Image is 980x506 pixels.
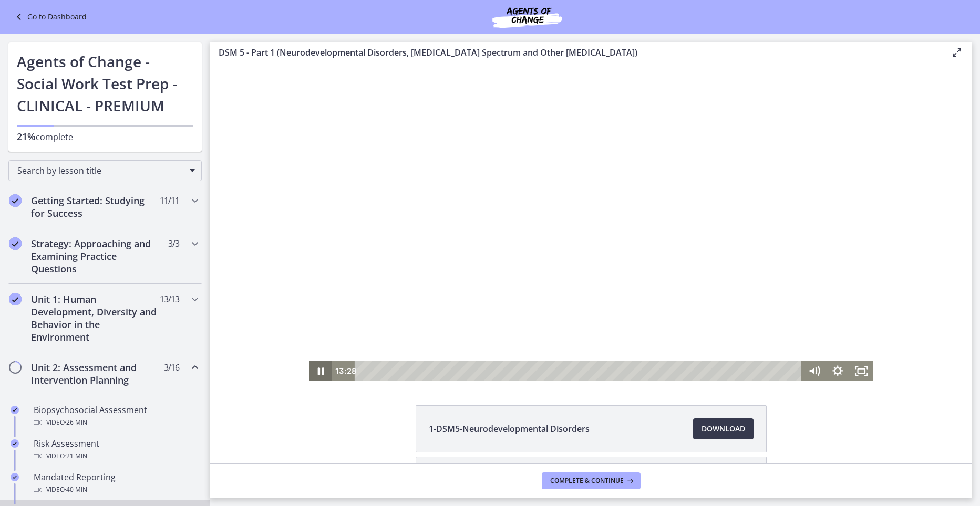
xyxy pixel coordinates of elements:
[168,237,179,250] span: 3 / 3
[542,472,641,489] button: Complete & continue
[31,293,159,343] h2: Unit 1: Human Development, Diversity and Behavior in the Environment
[34,483,198,496] div: Video
[616,297,639,317] button: Show settings menu
[17,165,184,176] span: Search by lesson title
[31,361,159,386] h2: Unit 2: Assessment and Intervention Planning
[31,237,159,275] h2: Strategy: Approaching and Examining Practice Questions
[31,194,159,219] h2: Getting Started: Studying for Success
[464,4,590,29] img: Agents of Change
[693,418,754,439] a: Download
[11,473,19,481] i: Completed
[17,130,193,143] p: complete
[34,450,198,462] div: Video
[65,416,87,429] span: · 26 min
[11,406,19,414] i: Completed
[65,450,87,462] span: · 21 min
[34,416,198,429] div: Video
[65,483,87,496] span: · 40 min
[702,423,745,435] span: Download
[34,404,198,429] div: Biopsychosocial Assessment
[11,439,19,448] i: Completed
[34,437,198,462] div: Risk Assessment
[34,471,198,496] div: Mandated Reporting
[164,361,179,374] span: 3 / 16
[9,194,22,207] i: Completed
[219,46,934,59] h3: DSM 5 - Part 1 (Neurodevelopmental Disorders, [MEDICAL_DATA] Spectrum and Other [MEDICAL_DATA])
[17,130,36,143] span: 21%
[160,194,179,207] span: 11 / 11
[8,160,202,181] div: Search by lesson title
[210,64,972,381] iframe: Video Lesson
[9,237,22,250] i: Completed
[429,423,590,435] span: 1-DSM5-Neurodevelopmental Disorders
[160,293,179,305] span: 13 / 13
[550,477,624,485] span: Complete & continue
[17,50,193,117] h1: Agents of Change - Social Work Test Prep - CLINICAL - PREMIUM
[9,293,22,305] i: Completed
[13,10,87,23] a: Go to Dashboard
[592,297,616,317] button: Mute
[639,297,663,317] button: Fullscreen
